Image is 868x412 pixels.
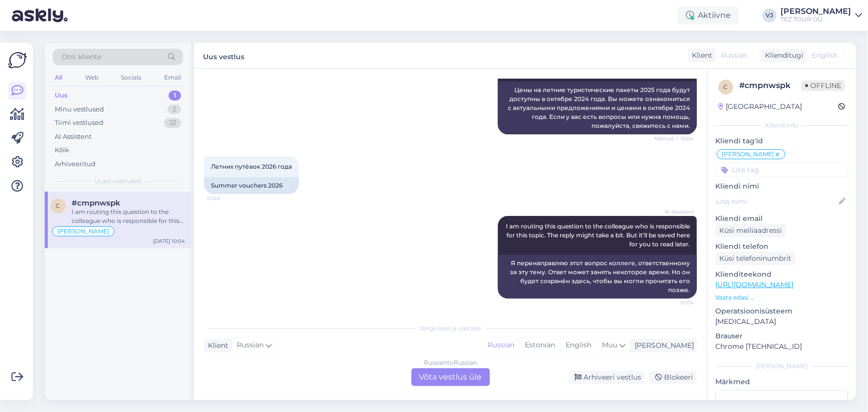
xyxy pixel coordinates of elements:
[724,83,728,91] span: c
[780,15,851,23] div: TEZ TOUR OÜ
[204,324,697,333] div: Valige keel ja vastake
[83,71,100,84] div: Web
[812,50,838,61] span: English
[55,132,92,142] div: AI Assistent
[204,340,228,351] div: Klient
[203,49,244,62] label: Uus vestlus
[204,177,299,194] div: Summer vouchers 2026
[560,338,596,353] div: English
[715,136,848,146] p: Kliendi tag'id
[482,338,519,353] div: Russian
[411,368,490,386] div: Võta vestlus üle
[53,71,64,84] div: All
[715,252,795,265] div: Küsi telefoninumbrit
[716,196,837,207] input: Lisa nimi
[715,162,848,177] input: Lisa tag
[715,269,848,280] p: Klienditeekond
[715,224,786,237] div: Küsi meiliaadressi
[715,213,848,224] p: Kliendi email
[55,104,104,114] div: Minu vestlused
[715,121,848,130] div: Kliendi info
[715,362,848,371] div: [PERSON_NAME]
[715,241,848,252] p: Kliendi telefon
[801,80,845,91] span: Offline
[721,50,748,61] span: Russian
[718,102,802,112] div: [GEOGRAPHIC_DATA]
[169,91,181,101] div: 1
[519,338,560,353] div: Estonian
[780,7,851,15] div: [PERSON_NAME]
[763,8,776,22] div: VJ
[761,50,803,61] div: Klienditugi
[162,71,183,84] div: Email
[55,91,68,101] div: Uus
[55,159,96,169] div: Arhiveeritud
[211,163,292,170] span: Летних путёвок 2026 года
[498,82,697,134] div: Цены на летние туристические пакеты 2025 года будут доступны в октябре 2024 года. Вы можете ознак...
[424,358,477,367] div: Russian to Russian
[602,340,617,349] span: Muu
[62,52,101,62] span: Otsi kliente
[715,341,848,352] p: Chrome [TECHNICAL_ID]
[715,316,848,327] p: [MEDICAL_DATA]
[55,145,69,155] div: Kõik
[715,181,848,192] p: Kliendi nimi
[95,177,141,186] span: Uued vestlused
[657,208,694,215] span: AI Assistent
[715,293,848,302] p: Vaata edasi ...
[72,207,185,225] div: I am routing this question to the colleague who is responsible for this topic. The reply might ta...
[237,340,264,351] span: Russian
[678,6,739,24] div: Aktiivne
[715,377,848,387] p: Märkmed
[72,199,120,207] span: #cmpnwspk
[506,222,691,248] span: I am routing this question to the colleague who is responsible for this topic. The reply might ta...
[153,237,185,245] div: [DATE] 10:04
[164,118,181,128] div: 32
[715,306,848,316] p: Operatsioonisüsteem
[119,71,143,84] div: Socials
[654,135,694,142] span: Nähtud ✓ 10:04
[649,371,697,384] div: Blokeeri
[715,331,848,341] p: Brauser
[498,255,697,299] div: Я перенаправляю этот вопрос коллеге, ответственному за эту тему. Ответ может занять некоторое вре...
[688,50,712,61] div: Klient
[722,151,774,157] span: [PERSON_NAME]
[55,118,103,128] div: Tiimi vestlused
[657,299,694,307] span: 10:04
[739,80,801,92] div: # cmpnwspk
[8,51,27,70] img: Askly Logo
[207,195,244,202] span: 10:04
[569,371,645,384] div: Arhiveeri vestlus
[715,280,793,289] a: [URL][DOMAIN_NAME]
[57,228,109,234] span: [PERSON_NAME]
[168,104,181,114] div: 2
[631,340,694,351] div: [PERSON_NAME]
[56,202,61,209] span: c
[780,7,862,23] a: [PERSON_NAME]TEZ TOUR OÜ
